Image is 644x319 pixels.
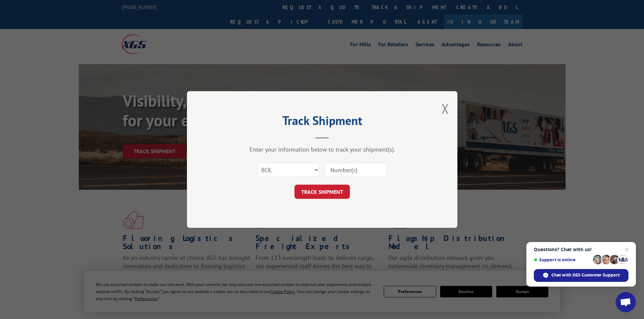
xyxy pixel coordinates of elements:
[221,145,424,153] div: Enter your information below to track your shipment(s).
[442,100,449,117] button: Close modal
[534,269,628,282] div: Chat with XGS Customer Support
[551,272,620,278] span: Chat with XGS Customer Support
[221,116,424,129] h2: Track Shipment
[534,247,628,252] span: Questions? Chat with us!
[534,257,591,262] span: Support is online
[623,245,631,254] span: Close chat
[294,185,350,199] button: TRACK SHIPMENT
[616,292,636,312] div: Open chat
[325,163,387,177] input: Number(s)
